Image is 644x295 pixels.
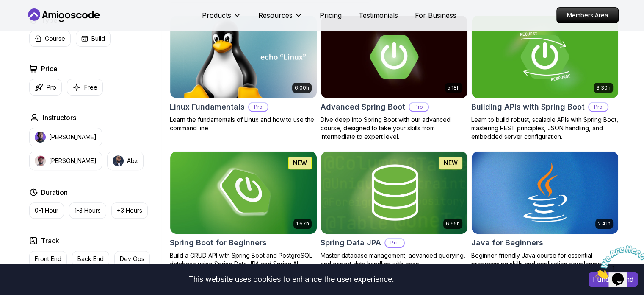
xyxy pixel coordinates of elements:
p: Learn to build robust, scalable APIs with Spring Boot, mastering REST principles, JSON handling, ... [471,115,619,141]
p: Members Area [557,8,618,23]
p: NEW [293,159,307,167]
button: Back End [72,251,109,267]
p: +3 Hours [117,206,142,215]
h2: Duration [41,187,68,197]
button: Pro [29,79,62,96]
h2: Linux Fundamentals [170,101,245,113]
p: Master database management, advanced querying, and expert data handling with ease [321,251,468,268]
img: Java for Beginners card [472,152,618,234]
p: 1.67h [296,220,309,227]
a: Members Area [556,7,619,23]
a: Java for Beginners card2.41hJava for BeginnersBeginner-friendly Java course for essential program... [471,151,619,268]
img: Building APIs with Spring Boot card [472,16,618,98]
h2: Java for Beginners [471,237,543,249]
p: 0-1 Hour [35,206,58,215]
a: For Business [415,10,456,20]
button: Free [67,79,103,96]
p: Build [91,34,105,43]
h2: Track [41,236,59,246]
p: [PERSON_NAME] [49,133,97,141]
p: Dive deep into Spring Boot with our advanced course, designed to take your skills from intermedia... [321,115,468,141]
p: Course [45,34,65,43]
a: Spring Data JPA card6.65hNEWSpring Data JPAProMaster database management, advanced querying, and ... [321,151,468,268]
h2: Building APIs with Spring Boot [471,101,585,113]
img: instructor img [35,155,46,166]
img: Linux Fundamentals card [170,16,317,98]
a: Testimonials [359,10,398,20]
p: 6.00h [295,84,309,91]
button: Resources [258,10,303,27]
p: 5.18h [448,84,460,91]
p: 1-3 Hours [75,206,101,215]
iframe: chat widget [591,242,644,282]
h2: Spring Boot for Beginners [170,237,267,249]
button: 0-1 Hour [29,202,64,219]
p: Abz [127,157,138,165]
button: Build [76,31,111,47]
h2: Price [41,64,58,74]
img: Spring Boot for Beginners card [170,152,317,234]
p: 6.65h [446,220,460,227]
img: Spring Data JPA card [321,152,467,234]
p: Resources [258,10,293,20]
a: Linux Fundamentals card6.00hLinux FundamentalsProLearn the fundamentals of Linux and how to use t... [170,15,317,132]
button: instructor img[PERSON_NAME] [29,152,102,170]
a: Advanced Spring Boot card5.18hAdvanced Spring BootProDive deep into Spring Boot with our advanced... [321,15,468,141]
div: This website uses cookies to enhance the user experience. [6,270,576,289]
button: Course [29,31,71,47]
p: Pro [409,103,428,111]
p: Build a CRUD API with Spring Boot and PostgreSQL database using Spring Data JPA and Spring AI [170,251,317,268]
p: NEW [444,159,458,167]
button: Front End [29,251,67,267]
button: instructor imgAbz [107,152,144,170]
p: Free [84,83,97,92]
img: Chat attention grabber [3,3,56,37]
button: Dev Ops [114,251,150,267]
p: Front End [35,255,61,263]
p: Back End [77,255,104,263]
span: 1 [3,3,7,11]
h2: Advanced Spring Boot [321,101,405,113]
p: Pro [249,103,268,111]
button: instructor img[PERSON_NAME] [29,128,102,146]
p: 2.41h [598,220,611,227]
p: Pro [385,239,404,247]
p: Pro [47,83,56,92]
p: Products [202,10,231,20]
p: Dev Ops [120,255,144,263]
img: instructor img [35,132,46,143]
p: Beginner-friendly Java course for essential programming skills and application development [471,251,619,268]
p: [PERSON_NAME] [49,157,97,165]
h2: Spring Data JPA [321,237,381,249]
a: Pricing [320,10,342,20]
a: Building APIs with Spring Boot card3.30hBuilding APIs with Spring BootProLearn to build robust, s... [471,15,619,141]
p: Learn the fundamentals of Linux and how to use the command line [170,115,317,132]
a: Spring Boot for Beginners card1.67hNEWSpring Boot for BeginnersBuild a CRUD API with Spring Boot ... [170,151,317,268]
button: 1-3 Hours [69,202,106,219]
img: Advanced Spring Boot card [321,16,467,98]
button: Products [202,10,241,27]
button: +3 Hours [111,202,148,219]
img: instructor img [113,155,124,166]
p: 3.30h [596,84,611,91]
p: Pro [589,103,608,111]
button: Accept cookies [589,272,638,287]
h2: Instructors [43,112,76,123]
